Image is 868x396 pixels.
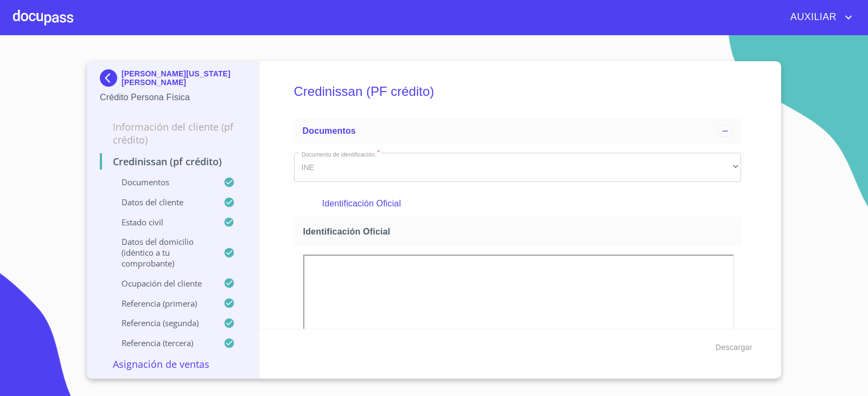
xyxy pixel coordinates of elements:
span: AUXILIAR [782,9,842,26]
span: Documentos [303,126,356,135]
p: Datos del cliente [100,197,224,207]
p: Ocupación del Cliente [100,278,224,289]
p: Información del cliente (PF crédito) [100,120,246,146]
button: Descargar [711,337,757,358]
p: Estado civil [100,217,224,228]
p: Documentos [100,177,224,187]
p: Identificación Oficial [322,197,713,210]
div: Documentos [294,118,742,144]
div: INE [294,153,742,182]
p: Crédito Persona Física [100,91,246,104]
p: Datos del domicilio (idéntico a tu comprobante) [100,236,224,269]
div: [PERSON_NAME][US_STATE] [PERSON_NAME] [100,69,246,91]
p: Credinissan (PF crédito) [100,155,246,168]
span: Identificación Oficial [303,226,737,237]
h5: Credinissan (PF crédito) [294,69,742,114]
p: [PERSON_NAME][US_STATE] [PERSON_NAME] [122,69,246,87]
p: Referencia (tercera) [100,337,224,348]
p: Referencia (primera) [100,298,224,309]
span: Descargar [716,341,752,354]
button: account of current user [782,9,855,26]
img: Docupass spot blue [100,69,122,87]
p: Referencia (segunda) [100,317,224,328]
p: Asignación de Ventas [100,358,246,371]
